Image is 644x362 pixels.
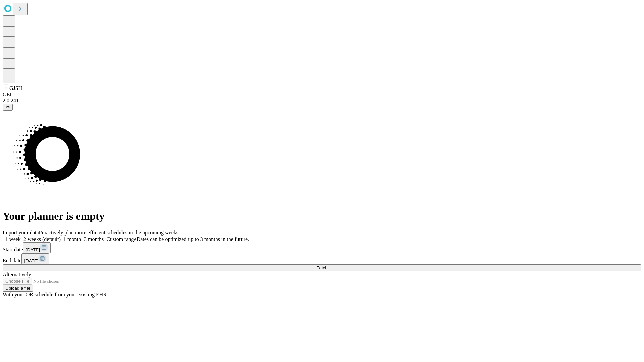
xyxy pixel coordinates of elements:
span: 1 month [63,236,81,242]
button: @ [3,104,13,111]
span: 3 months [84,236,104,242]
span: Alternatively [3,271,31,277]
span: [DATE] [24,258,38,263]
span: 2 weeks (default) [23,236,61,242]
span: Proactively plan more efficient schedules in the upcoming weeks. [39,230,180,235]
span: With your OR schedule from your existing EHR [3,292,107,297]
span: @ [5,105,10,110]
span: Custom range [106,236,136,242]
div: 2.0.241 [3,98,641,104]
span: GJSH [9,85,22,91]
span: Fetch [316,265,327,270]
div: GEI [3,92,641,98]
span: Import your data [3,230,39,235]
button: Upload a file [3,285,33,292]
span: [DATE] [26,247,40,252]
span: 1 week [5,236,21,242]
div: End date [3,253,641,264]
h1: Your planner is empty [3,210,641,222]
button: [DATE] [21,253,49,264]
button: Fetch [3,264,641,271]
div: Start date [3,242,641,253]
button: [DATE] [23,242,51,253]
span: Dates can be optimized up to 3 months in the future. [137,236,249,242]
